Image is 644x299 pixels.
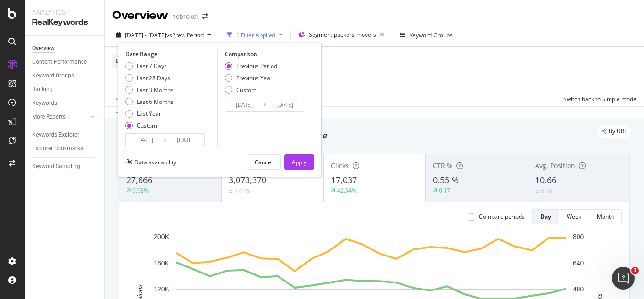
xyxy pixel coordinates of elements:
[573,233,584,240] text: 800
[236,86,256,94] div: Custom
[229,190,232,193] img: Equal
[137,86,173,94] div: Last 3 Months
[32,57,87,67] div: Content Performance
[126,174,152,186] span: 27,666
[112,72,150,83] button: Add Filter
[225,86,277,94] div: Custom
[573,259,584,267] text: 640
[331,174,357,186] span: 17,037
[234,187,250,195] div: 3.41%
[32,8,97,17] div: Analytics
[32,71,74,81] div: Keyword Groups
[134,158,176,166] div: Data availability
[137,121,157,129] div: Custom
[125,50,215,58] div: Date Range
[331,161,349,170] span: Clicks
[32,98,98,108] a: Keywords
[567,213,581,221] div: Week
[535,161,575,170] span: Avg. Position
[125,98,173,106] div: Last 6 Months
[112,91,140,106] button: Apply
[535,174,556,186] span: 10.66
[112,8,168,24] div: Overview
[409,31,453,39] div: Keyword Groups
[125,121,173,129] div: Custom
[236,74,272,82] div: Previous Year
[439,187,450,195] div: 0.17
[225,50,307,58] div: Comparison
[223,27,287,43] button: 1 Filter Applied
[32,57,98,67] a: Content Performance
[631,267,639,274] span: 1
[337,187,356,195] div: 42.54%
[32,85,53,94] div: Ranking
[540,213,551,221] div: Day
[236,62,277,70] div: Previous Period
[255,158,272,166] div: Cancel
[32,162,80,171] div: Keyword Sampling
[154,285,169,293] text: 120K
[32,112,88,122] a: More Reports
[32,17,97,28] div: RealKeywords
[589,209,622,224] button: Month
[202,13,208,20] div: arrow-right-arrow-left
[125,86,173,94] div: Last 3 Months
[32,43,55,53] div: Overview
[166,31,204,39] span: vs Prev. Period
[166,134,204,147] input: End Date
[229,174,266,186] span: 3,073,370
[137,98,173,106] div: Last 6 Months
[225,62,277,70] div: Previous Period
[125,62,173,70] div: Last 7 Days
[125,74,173,82] div: Last 28 Days
[560,91,636,106] button: Switch back to Simple mode
[535,190,539,193] img: Equal
[32,43,98,53] a: Overview
[236,31,275,39] div: 1 Filter Applied
[137,110,161,118] div: Last Year
[292,158,306,166] div: Apply
[137,74,170,82] div: Last 28 Days
[32,98,57,108] div: Keywords
[559,209,589,224] button: Week
[396,27,456,43] button: Keyword Groups
[247,154,281,170] button: Cancel
[32,162,98,171] a: Keyword Sampling
[32,144,83,154] div: Explorer Bookmarks
[532,209,559,224] button: Day
[32,71,98,81] a: Keyword Groups
[32,130,79,140] div: Keywords Explorer
[541,187,552,195] div: 0.08
[612,267,635,290] iframe: Intercom live chat
[598,125,631,138] div: legacy label
[172,12,198,21] div: nobroker
[154,259,169,267] text: 160K
[126,134,164,147] input: Start Date
[132,187,149,195] div: 9.98%
[112,27,215,43] button: [DATE] - [DATE]vsPrev. Period
[433,174,459,186] span: 0.55 %
[295,27,388,43] button: Segment:packers-movers
[266,98,304,111] input: End Date
[309,31,376,39] span: Segment: packers-movers
[433,161,453,170] span: CTR %
[225,74,277,82] div: Previous Year
[125,31,166,39] span: [DATE] - [DATE]
[479,213,525,221] div: Compare periods
[32,130,98,140] a: Keywords Explorer
[609,128,627,134] span: By URL
[116,57,134,65] span: Device
[32,112,66,122] div: More Reports
[125,110,173,118] div: Last Year
[154,233,169,240] text: 200K
[225,98,263,111] input: Start Date
[32,144,98,154] a: Explorer Bookmarks
[573,285,584,293] text: 480
[597,213,614,221] div: Month
[137,62,167,70] div: Last 7 Days
[563,95,636,103] div: Switch back to Simple mode
[32,85,98,94] a: Ranking
[284,154,314,170] button: Apply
